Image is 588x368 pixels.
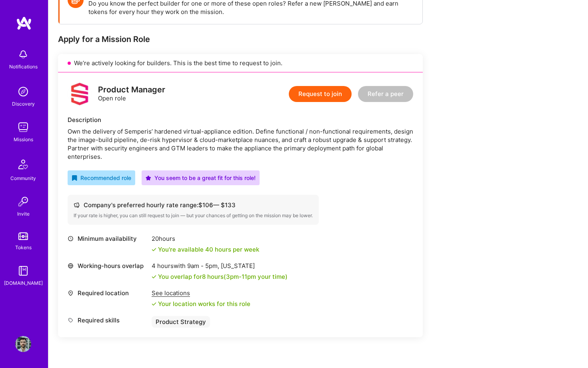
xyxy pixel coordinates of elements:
img: logo [16,16,32,30]
div: Discovery [12,100,35,108]
i: icon Clock [68,236,74,242]
div: [DOMAIN_NAME] [4,279,43,287]
div: Missions [14,135,33,144]
div: Product Manager [98,86,165,94]
div: 4 hours with [US_STATE] [152,262,288,270]
i: icon Check [152,247,156,252]
i: icon RecommendedBadge [72,175,77,181]
i: icon World [68,263,74,269]
div: See locations [152,289,250,297]
div: Community [10,174,36,182]
img: Invite [15,194,31,210]
img: User Avatar [15,336,31,352]
img: logo [68,82,92,106]
img: teamwork [15,119,31,135]
img: tokens [18,232,28,240]
img: discovery [15,84,31,100]
div: Working-hours overlap [68,262,148,270]
div: Description [68,116,413,124]
div: Notifications [9,62,38,71]
div: You overlap for 8 hours ( your time) [158,272,288,281]
div: Your location works for this role [152,300,250,308]
i: icon Check [152,274,156,279]
div: Tokens [15,243,32,252]
button: Refer a peer [358,86,413,102]
div: Company's preferred hourly rate range: $ 106 — $ 133 [74,201,313,209]
i: icon Check [152,302,156,306]
i: icon Location [68,290,74,296]
button: Request to join [289,86,352,102]
div: Required skills [68,316,148,324]
div: If your rate is higher, you can still request to join — but your chances of getting on the missio... [74,212,313,219]
div: You're available 40 hours per week [152,245,259,254]
span: 9am - 5pm , [186,262,221,270]
div: Required location [68,289,148,297]
img: guide book [15,263,31,279]
div: Minimum availability [68,234,148,243]
img: Community [14,155,33,174]
span: 3pm - 11pm [226,273,256,280]
div: You seem to be a great fit for this role! [146,174,256,182]
div: Invite [17,210,30,218]
div: Product Strategy [152,316,210,328]
div: Own the delivery of Semperis’ hardened virtual-appliance edition. Define functional / non-functio... [68,127,413,161]
div: Apply for a Mission Role [58,34,423,44]
i: icon PurpleStar [146,175,151,181]
div: Recommended role [72,174,131,182]
div: 20 hours [152,234,259,243]
div: We’re actively looking for builders. This is the best time to request to join. [58,54,423,72]
i: icon Tag [68,317,74,323]
div: Open role [98,86,165,102]
i: icon Cash [74,202,80,208]
img: bell [15,46,31,62]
